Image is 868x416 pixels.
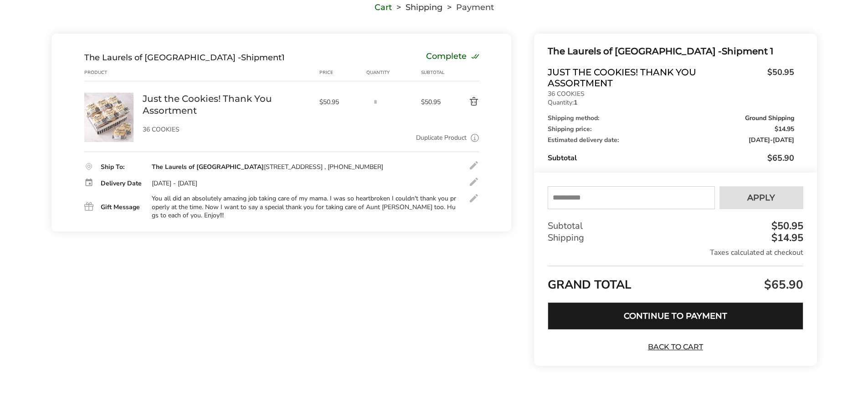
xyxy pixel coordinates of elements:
div: GRAND TOTAL [548,266,803,295]
div: [DATE] - [DATE] [152,179,197,188]
div: Shipment 1 [548,44,794,59]
div: Delivery Date [101,180,143,187]
span: $50.95 [421,98,447,106]
div: Subtotal [421,69,447,76]
span: 1 [282,53,285,63]
div: Price [319,69,367,76]
span: $65.90 [767,153,794,163]
div: $50.95 [769,221,803,231]
span: Payment [456,4,494,11]
span: - [749,137,794,143]
button: Delete product [447,96,479,107]
div: Product [84,69,143,76]
span: [DATE] [773,136,794,144]
input: Quantity input [366,93,385,111]
span: $14.95 [775,126,794,132]
div: $14.95 [769,233,803,243]
span: $50.95 [319,98,362,106]
div: Taxes calculated at checkout [548,247,803,258]
div: Ship To: [101,164,143,170]
strong: The Laurels of [GEOGRAPHIC_DATA] [152,163,264,171]
a: Just the Cookies! Thank You Assortment [84,92,134,101]
span: Just the Cookies! Thank You Assortment [548,67,762,89]
a: Duplicate Product [416,133,467,143]
p: 36 COOKIES [143,126,310,133]
div: Estimated delivery date: [548,137,794,143]
a: Back to Cart [643,342,707,352]
span: [DATE] [749,136,770,144]
img: Just the Cookies! Thank You Assortment [84,93,134,142]
p: Quantity: [548,100,794,106]
span: $65.90 [762,277,803,293]
div: Shipping method: [548,115,794,121]
div: Complete [426,53,479,63]
div: [STREET_ADDRESS] , [PHONE_NUMBER] [152,163,383,171]
span: Ground Shipping [745,115,794,121]
button: Continue to Payment [548,302,803,330]
a: Cart [375,4,392,11]
div: Shipment [84,53,285,63]
li: Shipping [392,4,442,11]
div: Shipping price: [548,126,794,132]
p: 36 COOKIES [548,91,794,97]
span: Apply [747,194,775,202]
div: Subtotal [548,220,803,232]
span: $50.95 [763,67,794,86]
strong: 1 [574,98,577,107]
div: Subtotal [548,153,794,163]
a: Just the Cookies! Thank You Assortment$50.95 [548,67,794,89]
button: Apply [719,186,803,209]
div: Shipping [548,232,803,244]
span: The Laurels of [GEOGRAPHIC_DATA] - [548,46,722,57]
div: Gift Message [101,204,143,211]
a: Just the Cookies! Thank You Assortment [143,93,310,116]
div: Quantity [366,69,421,76]
span: The Laurels of [GEOGRAPHIC_DATA] - [84,53,241,63]
div: You all did an absolutely amazing job taking care of my mama. I was so heartbroken I couldn't tha... [152,195,459,220]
